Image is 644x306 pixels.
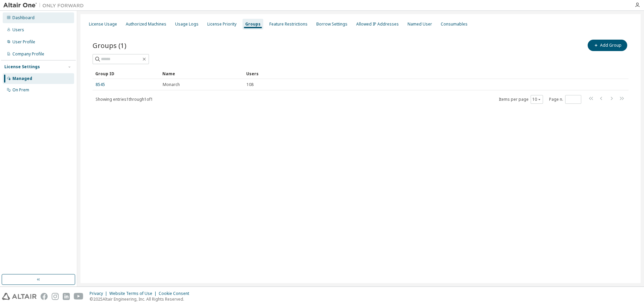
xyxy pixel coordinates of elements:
[52,293,59,300] img: instagram.svg
[63,293,70,300] img: linkedin.svg
[163,82,180,87] span: Monarch
[12,87,29,93] div: On Prem
[499,95,543,104] span: Items per page
[12,15,35,20] div: Dashboard
[162,68,241,79] div: Name
[95,68,157,79] div: Group ID
[356,21,399,27] div: Allowed IP Addresses
[12,27,24,33] div: Users
[90,291,109,296] div: Privacy
[175,21,199,27] div: Usage Logs
[4,64,40,70] div: License Settings
[159,291,193,296] div: Cookie Consent
[408,21,432,27] div: Named User
[89,21,117,27] div: License Usage
[441,21,468,27] div: Consumables
[549,95,581,104] span: Page n.
[269,21,308,27] div: Feature Restrictions
[90,296,193,302] p: © 2025 Altair Engineering, Inc. All Rights Reserved.
[96,82,105,87] a: 8545
[245,21,261,27] div: Groups
[93,41,126,50] span: Groups (1)
[588,40,627,51] button: Add Group
[41,293,48,300] img: facebook.svg
[532,97,541,102] button: 10
[12,39,35,45] div: User Profile
[74,293,84,300] img: youtube.svg
[247,82,254,87] span: 108
[109,291,159,296] div: Website Terms of Use
[207,21,236,27] div: License Priority
[126,21,166,27] div: Authorized Machines
[3,2,87,9] img: Altair One
[2,293,37,300] img: altair_logo.svg
[12,51,44,57] div: Company Profile
[316,21,347,27] div: Borrow Settings
[96,96,153,102] span: Showing entries 1 through 1 of 1
[12,76,32,81] div: Managed
[246,68,610,79] div: Users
